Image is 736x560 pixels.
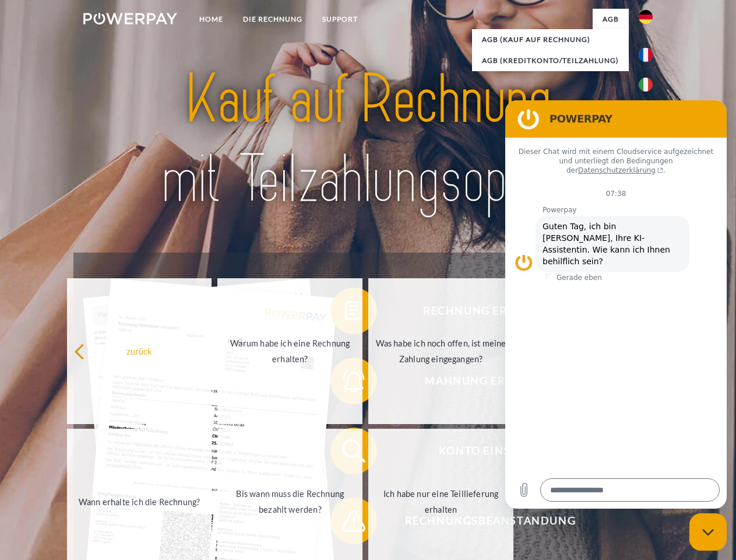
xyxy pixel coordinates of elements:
[505,100,727,509] iframe: Messaging-Fenster
[639,10,653,24] img: de
[593,9,629,30] a: agb
[74,343,205,359] div: zurück
[472,50,629,71] a: AGB (Kreditkonto/Teilzahlung)
[375,486,506,517] div: Ich habe nur eine Teillieferung erhalten
[639,78,653,92] img: it
[375,335,506,367] div: Was habe ich noch offen, ist meine Zahlung eingegangen?
[74,494,205,509] div: Wann erhalte ich die Rechnung?
[233,9,312,30] a: DIE RECHNUNG
[189,9,233,30] a: Home
[689,513,727,551] iframe: Schaltfläche zum Öffnen des Messaging-Fensters; Konversation läuft
[83,13,177,24] img: logo-powerpay-white.svg
[111,56,625,223] img: title-powerpay_de.svg
[639,48,653,62] img: fr
[368,278,513,424] a: Was habe ich noch offen, ist meine Zahlung eingegangen?
[224,486,355,517] div: Bis wann muss die Rechnung bezahlt werden?
[472,29,629,50] a: AGB (Kauf auf Rechnung)
[312,9,368,30] a: SUPPORT
[224,335,355,367] div: Warum habe ich eine Rechnung erhalten?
